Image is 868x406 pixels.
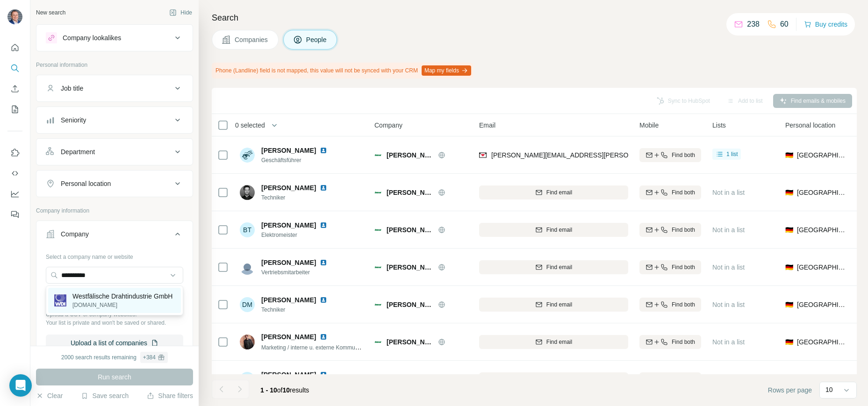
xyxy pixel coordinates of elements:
p: [DOMAIN_NAME] [72,301,172,309]
img: Logo of Berlemann Torbau [374,338,382,346]
button: Find email [479,223,628,237]
button: Find both [639,335,701,349]
button: Job title [36,77,193,100]
div: Company lookalikes [63,33,121,43]
span: Not in a list [712,264,745,271]
span: [GEOGRAPHIC_DATA] [797,225,847,235]
button: Upload a list of companies [46,335,183,351]
span: Find email [546,338,572,346]
span: 10 [283,386,290,394]
div: Personal location [61,179,111,188]
img: Logo of Berlemann Torbau [374,264,382,271]
button: Find both [639,148,701,162]
img: LinkedIn logo [320,221,327,229]
span: results [260,386,309,394]
p: Your list is private and won't be saved or shared. [46,319,183,327]
span: Geschäftsführer [261,156,338,164]
p: 10 [825,385,833,394]
p: 60 [780,19,789,30]
span: [PERSON_NAME] [261,332,316,342]
div: Phone (Landline) field is not mapped, this value will not be synced with your CRM [212,63,473,78]
span: Marketing / interne u. externe Kommunikation [261,343,374,351]
img: Logo of Berlemann Torbau [374,226,382,234]
button: Personal location [36,172,193,195]
span: of [277,386,283,394]
p: 238 [747,19,760,30]
span: [PERSON_NAME] [261,146,316,155]
div: Open Intercom Messenger [9,374,32,397]
span: Techniker [261,193,338,202]
button: My lists [7,101,22,118]
span: Find email [546,300,572,309]
span: Vertriebsmitarbeiter [261,268,338,277]
button: Use Surfe API [7,165,22,182]
button: Find email [479,260,628,274]
span: Personal location [785,121,835,130]
span: [GEOGRAPHIC_DATA] [797,263,847,272]
span: 1 - 10 [260,386,277,394]
button: Clear [36,391,63,400]
span: [PERSON_NAME] [261,183,316,192]
button: Seniority [36,109,193,131]
button: Find both [639,223,701,237]
span: Company [374,121,402,130]
button: Find email [479,372,628,386]
span: 🇩🇪 [785,150,793,160]
h4: Search [212,11,857,24]
span: Lists [712,121,726,130]
span: [PERSON_NAME] [261,295,316,305]
img: LinkedIn logo [320,371,327,378]
span: Not in a list [712,338,745,346]
div: Select a company name or website [46,249,183,261]
span: 🇩🇪 [785,188,793,197]
span: Email [479,121,495,130]
button: Share filters [147,391,193,400]
button: Find both [639,372,701,386]
div: OS [240,372,255,387]
div: + 384 [143,353,156,362]
img: Avatar [240,148,255,163]
div: New search [36,8,65,17]
span: 🇩🇪 [785,337,793,347]
button: Find both [639,260,701,274]
button: Map my fields [422,65,471,76]
span: [PERSON_NAME] [387,150,433,160]
img: Logo of Berlemann Torbau [374,151,382,159]
div: Job title [61,84,83,93]
button: Dashboard [7,185,22,202]
span: Find email [546,188,572,197]
img: Logo of Berlemann Torbau [374,189,382,196]
span: Find email [546,226,572,234]
span: [GEOGRAPHIC_DATA] [797,150,847,160]
button: Use Surfe on LinkedIn [7,144,22,161]
span: [GEOGRAPHIC_DATA] [797,188,847,197]
span: [PERSON_NAME] [387,300,433,309]
span: Not in a list [712,189,745,196]
span: 🇩🇪 [785,263,793,272]
button: Find email [479,185,628,199]
div: BT [240,222,255,237]
button: Enrich CSV [7,80,22,97]
button: Quick start [7,39,22,56]
span: [GEOGRAPHIC_DATA] [797,337,847,347]
p: Company information [36,207,193,215]
button: Feedback [7,206,22,223]
span: Not in a list [712,226,745,234]
img: LinkedIn logo [320,184,327,192]
button: Find both [639,298,701,312]
span: [PERSON_NAME] [261,258,316,267]
img: Avatar [240,185,255,200]
button: Find email [479,335,628,349]
img: LinkedIn logo [320,259,327,266]
span: 0 selected [235,121,265,130]
button: Buy credits [804,18,847,31]
p: Westfälische Drahtindustrie GmbH [72,292,172,301]
span: [PERSON_NAME] [387,337,433,347]
div: Department [61,147,95,157]
span: Find both [672,188,695,197]
button: Find both [639,185,701,199]
div: Seniority [61,115,86,125]
span: Rows per page [768,385,812,395]
button: Company [36,223,193,249]
img: Westfälische Drahtindustrie GmbH [54,294,67,307]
